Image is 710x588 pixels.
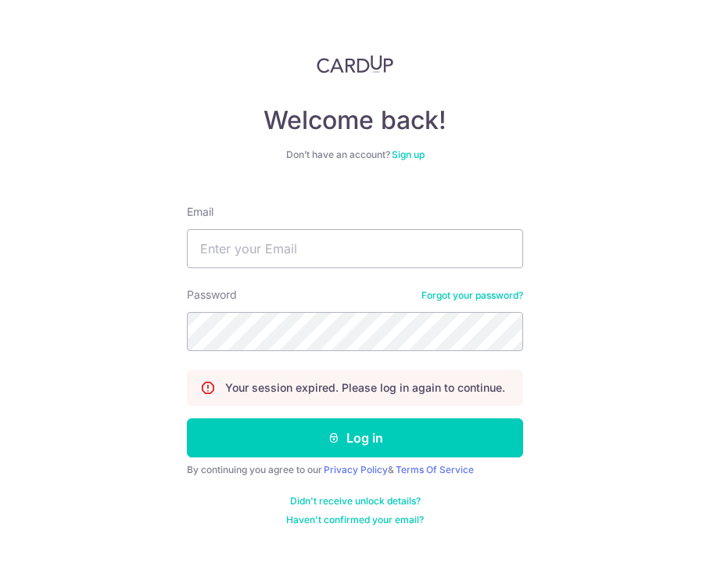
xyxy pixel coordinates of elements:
[187,418,523,457] button: Log in
[187,287,237,303] label: Password
[225,380,505,396] p: Your session expired. Please log in again to continue.
[187,204,213,220] label: Email
[317,55,393,73] img: CardUp Logo
[324,464,388,475] a: Privacy Policy
[286,514,424,526] a: Haven't confirmed your email?
[392,149,425,160] a: Sign up
[187,149,523,161] div: Don’t have an account?
[421,289,523,302] a: Forgot your password?
[290,495,421,507] a: Didn't receive unlock details?
[187,105,523,136] h4: Welcome back!
[187,229,523,268] input: Enter your Email
[396,464,474,475] a: Terms Of Service
[187,464,523,476] div: By continuing you agree to our &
